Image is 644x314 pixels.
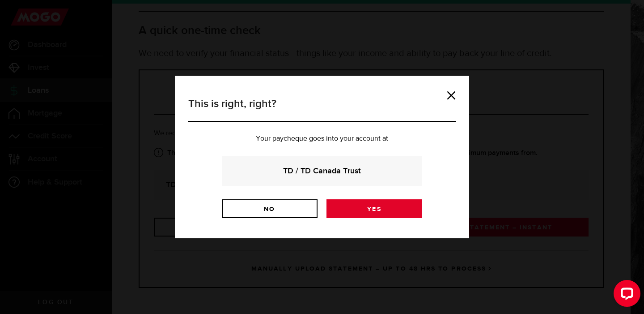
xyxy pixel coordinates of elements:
[326,199,422,218] a: Yes
[222,199,318,218] a: No
[606,276,644,314] iframe: LiveChat chat widget
[234,165,410,177] strong: TD / TD Canada Trust
[188,96,456,122] h3: This is right, right?
[188,135,456,142] p: Your paycheque goes into your account at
